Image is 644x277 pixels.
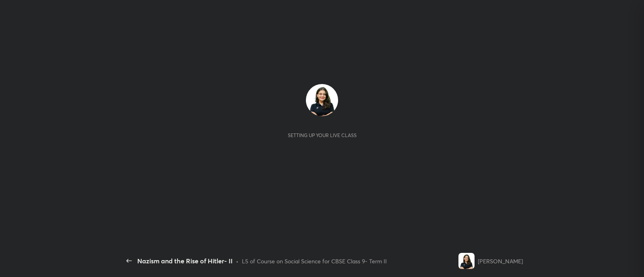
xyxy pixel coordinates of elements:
[137,256,233,266] div: Nazism and the Rise of Hitler- II
[306,84,338,116] img: ac645958af6d470e9914617ce266d6ae.jpg
[242,257,387,265] div: L5 of Course on Social Science for CBSE Class 9- Term II
[236,257,239,265] div: •
[458,253,475,269] img: ac645958af6d470e9914617ce266d6ae.jpg
[478,257,523,265] div: [PERSON_NAME]
[288,132,357,138] div: Setting up your live class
